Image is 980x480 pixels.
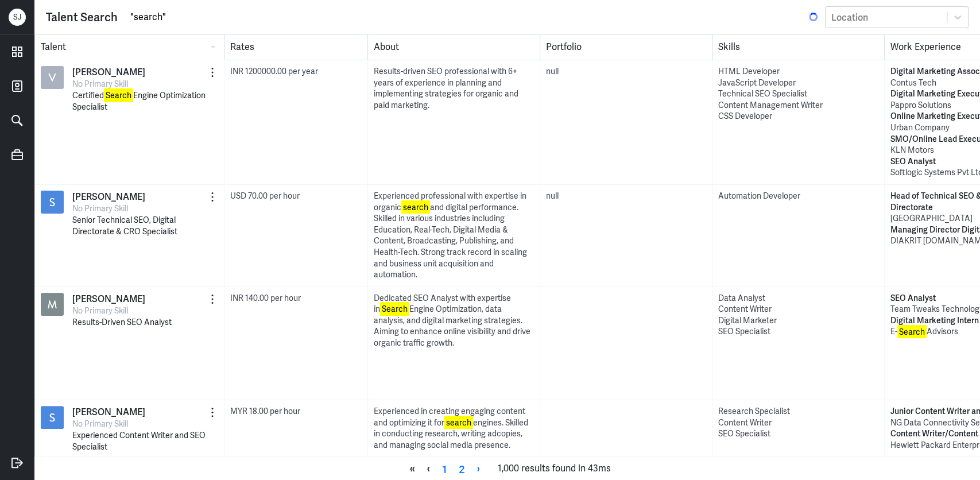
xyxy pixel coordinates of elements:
p: Experienced Content Writer and SEO Specialist [72,430,218,452]
div: Data Analyst [718,293,878,304]
span: ‹ [421,460,436,477]
div: Content Management Writer [718,100,878,111]
a: [PERSON_NAME] [72,406,145,419]
a: [PERSON_NAME] [72,293,145,305]
span: INR 140.00 per hour [230,293,301,303]
div: Experienced professional with expertise in organic and digital performance. Skilled in various in... [374,191,534,281]
div: null [546,191,706,202]
mark: search [444,416,473,429]
div: null [546,66,706,78]
div: Digital Marketer [718,315,878,327]
span: USD 70.00 per hour [230,191,300,201]
mark: search [401,200,430,214]
a: [PERSON_NAME] [72,66,145,79]
span: « [404,460,421,477]
mark: Search [104,88,133,102]
a: Next page [471,460,486,477]
span: 1,000 results found in 43ms [498,460,611,477]
div: Automation Developer [718,191,878,202]
mark: Search [897,325,927,339]
div: Talent [35,34,224,60]
div: About [367,34,540,60]
span: MYR 18.00 per hour [230,406,300,416]
div: SEO Specialist [718,428,878,440]
div: Content Writer [718,304,878,315]
a: Page 2 [453,460,471,477]
div: Technical SEO Specialist [718,88,878,100]
mark: Search [380,302,409,316]
div: Portfolio [540,34,712,60]
div: JavaScript Developer [718,78,878,89]
div: Content Writer [718,417,878,429]
input: Search [129,9,807,26]
div: SEO Specialist [718,326,878,338]
p: Senior Technical SEO, Digital Directorate & CRO Specialist [72,215,218,237]
span: No Primary Skill [72,203,128,214]
div: Results-driven SEO professional with 6+ years of experience in planning and implementing strategi... [374,66,534,111]
div: Skills [712,34,884,60]
div: HTML Developer [718,66,878,78]
p: Results-Driven SEO Analyst [72,317,218,328]
p: Certified Engine Optimization Specialist [72,90,218,113]
a: Page 1 [436,460,453,477]
div: Location [831,11,868,23]
div: CSS Developer [718,111,878,122]
div: S J [9,9,26,26]
div: Dedicated SEO Analyst with expertise in Engine Optimization, data analysis, and digital marketing... [374,293,534,349]
div: Research Specialist [718,406,878,417]
span: No Primary Skill [72,79,128,89]
div: Experienced in creating engaging content and optimizing it for engines. Skilled in conducting res... [374,406,534,451]
span: INR 1200000.00 per year [230,66,318,76]
div: Rates [224,34,367,60]
div: Talent Search [46,9,118,26]
a: [PERSON_NAME] [72,191,145,203]
span: No Primary Skill [72,305,128,316]
span: No Primary Skill [72,419,128,429]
